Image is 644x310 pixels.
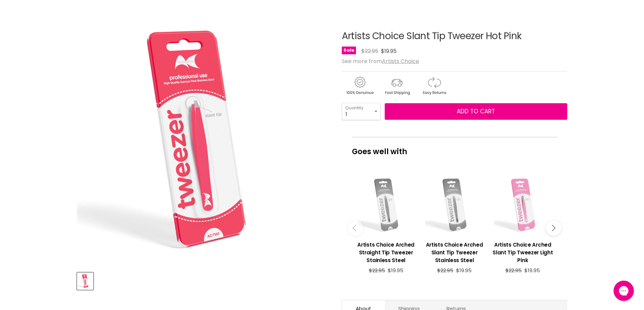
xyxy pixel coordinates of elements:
[424,236,485,267] a: View product:Artists Choice Arched Slant Tip Tweezer Stainless Steel
[19,11,33,16] div: v 4.0.25
[18,39,24,45] img: tab_domain_overview_orange.svg
[456,267,472,274] span: $19.95
[78,273,93,289] img: Artists Choice Slant Tip Tweezer Hot Pink
[369,267,385,274] span: $22.95
[77,14,313,266] img: tw1_1800x1800.jpg
[355,236,417,267] a: View product:Artists Choice Arched Straight Tip Tweezer Stainless Steel
[385,103,567,120] button: Add to cart
[11,11,16,16] img: logo_orange.svg
[342,76,378,96] img: genuine.gif
[361,47,378,55] span: $22.95
[381,47,397,55] span: $19.95
[77,14,330,266] div: Artists Choice Slant Tip Tweezer Hot Pink image. Click or Scroll to Zoom.
[416,76,452,96] img: returns.gif
[76,271,331,290] div: Product thumbnails
[492,241,553,264] h3: Artists Choice Arched Slant Tip Tweezer Light Pink
[11,18,16,23] img: website_grey.svg
[26,40,61,44] div: Domain Overview
[77,273,93,290] button: Artists Choice Slant Tip Tweezer Hot Pink
[437,267,453,274] span: $22.95
[355,241,417,264] h3: Artists Choice Arched Straight Tip Tweezer Stainless Steel
[388,267,403,274] span: $19.95
[610,278,637,303] iframe: Gorgias live chat messenger
[342,31,567,41] h1: Artists Choice Slant Tip Tweezer Hot Pink
[67,39,73,45] img: tab_keywords_by_traffic_grey.svg
[382,57,419,65] a: Artists Choice
[342,47,356,54] span: Sale
[75,40,114,44] div: Keywords by Traffic
[352,137,557,159] p: Goes well with
[342,57,419,65] span: See more from
[505,267,522,274] span: $22.95
[424,241,485,264] h3: Artists Choice Arched Slant Tip Tweezer Stainless Steel
[379,76,415,96] img: shipping.gif
[18,18,74,23] div: Domain: [DOMAIN_NAME]
[524,267,540,274] span: $19.95
[492,236,553,267] a: View product:Artists Choice Arched Slant Tip Tweezer Light Pink
[457,107,495,115] span: Add to cart
[342,103,381,120] select: Quantity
